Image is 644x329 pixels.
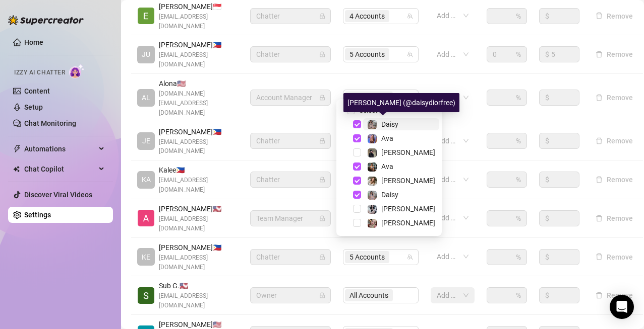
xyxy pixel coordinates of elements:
[319,215,325,221] span: lock
[159,176,238,195] span: [EMAIL_ADDRESS][DOMAIN_NAME]
[24,161,96,177] span: Chat Copilot
[14,68,65,77] span: Izzy AI Chatter
[159,137,238,156] span: [EMAIL_ADDRESS][DOMAIN_NAME]
[592,10,637,22] button: Remove
[24,38,43,46] a: Home
[256,288,325,303] span: Owner
[319,177,325,183] span: lock
[142,174,151,185] span: KA
[353,205,361,213] span: Select tree node
[24,103,43,111] a: Setup
[345,251,389,263] span: 5 Accounts
[142,252,150,263] span: KE
[69,64,85,78] img: AI Chatter
[592,212,637,224] button: Remove
[159,12,238,31] span: [EMAIL_ADDRESS][DOMAIN_NAME]
[345,10,389,22] span: 4 Accounts
[353,148,361,156] span: Select tree node
[159,39,238,50] span: [PERSON_NAME] 🇵🇭
[592,174,637,186] button: Remove
[353,219,361,227] span: Select tree node
[159,253,238,272] span: [EMAIL_ADDRESS][DOMAIN_NAME]
[159,89,238,118] span: [DOMAIN_NAME][EMAIL_ADDRESS][DOMAIN_NAME]
[256,9,325,24] span: Chatter
[381,191,398,199] span: Daisy
[381,162,393,171] span: Ava
[368,177,377,186] img: Paige
[159,214,238,233] span: [EMAIL_ADDRESS][DOMAIN_NAME]
[138,8,154,24] img: Eduardo Leon Jr
[381,219,435,227] span: [PERSON_NAME]
[142,49,150,60] span: JU
[592,289,637,301] button: Remove
[256,172,325,187] span: Chatter
[610,295,634,319] div: Open Intercom Messenger
[407,13,413,19] span: team
[13,145,21,153] span: thunderbolt
[24,141,96,157] span: Automations
[159,203,238,214] span: [PERSON_NAME] 🇺🇸
[319,292,325,298] span: lock
[381,148,435,156] span: [PERSON_NAME]
[368,148,377,157] img: Anna
[8,15,84,25] img: logo-BBDzfeDw.svg
[368,162,377,172] img: Ava
[343,93,459,112] div: [PERSON_NAME] (@daisydiorfree)
[159,1,238,12] span: [PERSON_NAME] 🇸🇬
[319,13,325,19] span: lock
[319,138,325,144] span: lock
[256,250,325,265] span: Chatter
[368,219,377,228] img: Anna
[407,51,413,57] span: team
[159,280,238,291] span: Sub G. 🇺🇸
[381,205,435,213] span: [PERSON_NAME]
[349,11,385,22] span: 4 Accounts
[24,119,76,127] a: Chat Monitoring
[159,291,238,310] span: [EMAIL_ADDRESS][DOMAIN_NAME]
[381,134,393,142] span: Ava
[592,92,637,104] button: Remove
[24,191,92,199] a: Discover Viral Videos
[159,50,238,69] span: [EMAIL_ADDRESS][DOMAIN_NAME]
[159,164,238,176] span: Kalee 🇵🇭
[381,177,435,185] span: [PERSON_NAME]
[319,51,325,57] span: lock
[368,134,377,143] img: Ava
[349,49,385,60] span: 5 Accounts
[256,47,325,62] span: Chatter
[353,191,361,199] span: Select tree node
[159,78,238,89] span: Alona 🇺🇸
[592,251,637,263] button: Remove
[353,120,361,128] span: Select tree node
[138,210,154,226] img: Alexicon Ortiaga
[353,134,361,142] span: Select tree node
[592,135,637,147] button: Remove
[353,162,361,171] span: Select tree node
[256,133,325,148] span: Chatter
[319,95,325,101] span: lock
[256,90,325,105] span: Account Manager
[13,166,20,173] img: Chat Copilot
[368,205,377,214] img: Sadie
[159,126,238,137] span: [PERSON_NAME] 🇵🇭
[159,242,238,253] span: [PERSON_NAME] 🇵🇭
[368,120,377,129] img: Daisy
[142,135,150,146] span: JE
[353,177,361,185] span: Select tree node
[142,92,150,103] span: AL
[24,211,51,219] a: Settings
[138,287,154,304] img: Sub Genius
[24,87,50,95] a: Content
[407,254,413,260] span: team
[368,191,377,200] img: Daisy
[319,254,325,260] span: lock
[592,48,637,60] button: Remove
[256,211,325,226] span: Team Manager
[345,48,389,60] span: 5 Accounts
[349,252,385,263] span: 5 Accounts
[381,120,398,128] span: Daisy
